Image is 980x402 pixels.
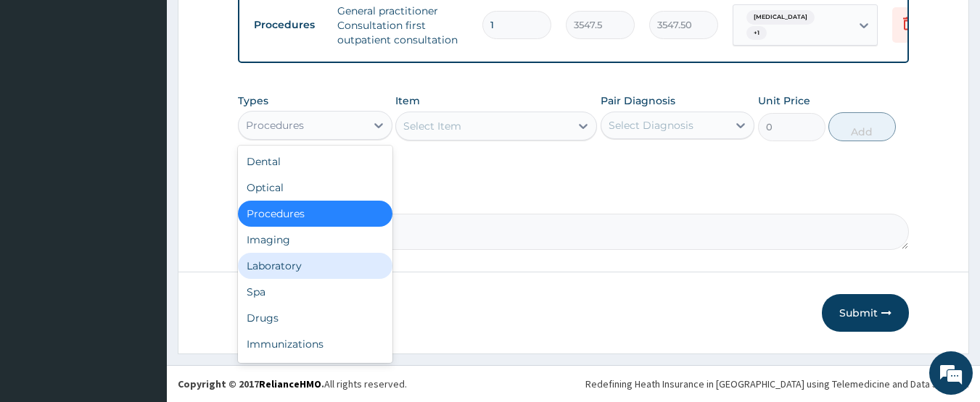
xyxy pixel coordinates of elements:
footer: All rights reserved. [167,365,980,402]
strong: Copyright © 2017 . [178,377,324,390]
button: Submit [822,294,909,332]
td: Procedures [247,12,330,38]
div: Others [238,357,392,383]
label: Unit Price [758,93,810,108]
label: Item [395,93,420,108]
div: Procedures [246,118,304,133]
div: Spa [238,279,392,305]
div: Redefining Heath Insurance in [GEOGRAPHIC_DATA] using Telemedicine and Data Science! [585,377,969,391]
div: Select Item [403,119,461,133]
label: Types [238,95,268,107]
span: + 1 [746,26,767,41]
img: d_794563401_company_1708531726252_794563401 [27,72,59,109]
div: Immunizations [238,331,392,357]
textarea: Type your message and hit 'Enter' [7,257,276,308]
label: Pair Diagnosis [601,93,675,108]
div: Laboratory [238,253,392,279]
div: Procedures [238,201,392,227]
button: Add [828,112,896,141]
div: Optical [238,175,392,201]
div: Dental [238,148,392,175]
span: We're online! [84,113,200,259]
label: Comment [238,193,910,206]
div: Minimize live chat window [238,7,273,42]
div: Drugs [238,305,392,331]
div: Chat with us now [75,81,244,100]
a: RelianceHMO [259,377,321,390]
div: Imaging [238,227,392,253]
span: [MEDICAL_DATA] [746,10,815,25]
div: Select Diagnosis [609,118,693,133]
